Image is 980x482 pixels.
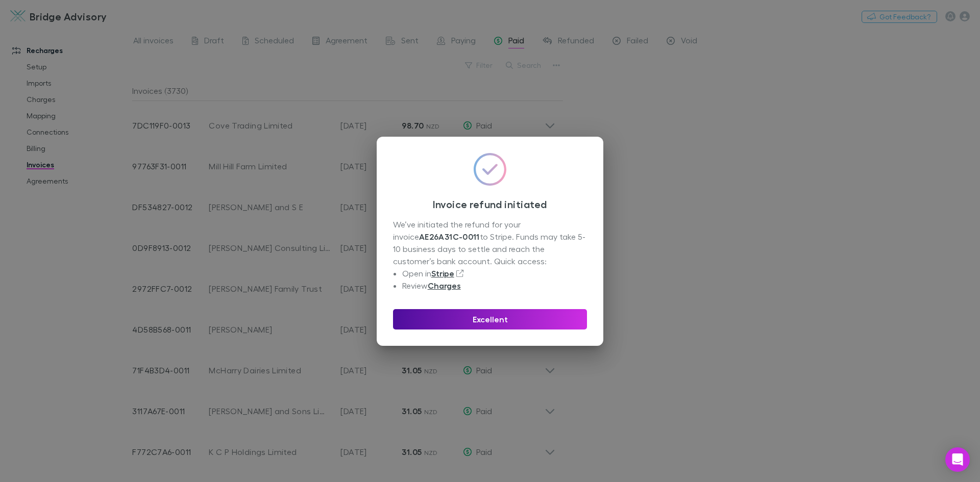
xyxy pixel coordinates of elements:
strong: AE26A31C-0011 [419,232,480,242]
button: Excellent [393,309,587,329]
div: We’ve initiated the refund for your invoice to Stripe. Funds may take 5-10 business days to settl... [393,218,587,292]
div: Open Intercom Messenger [945,447,970,472]
li: Open in [402,267,587,280]
h3: Invoice refund initiated [393,198,587,210]
li: Review [402,280,587,292]
img: svg%3e [474,153,506,186]
a: Stripe [431,268,454,278]
a: Charges [428,281,461,291]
